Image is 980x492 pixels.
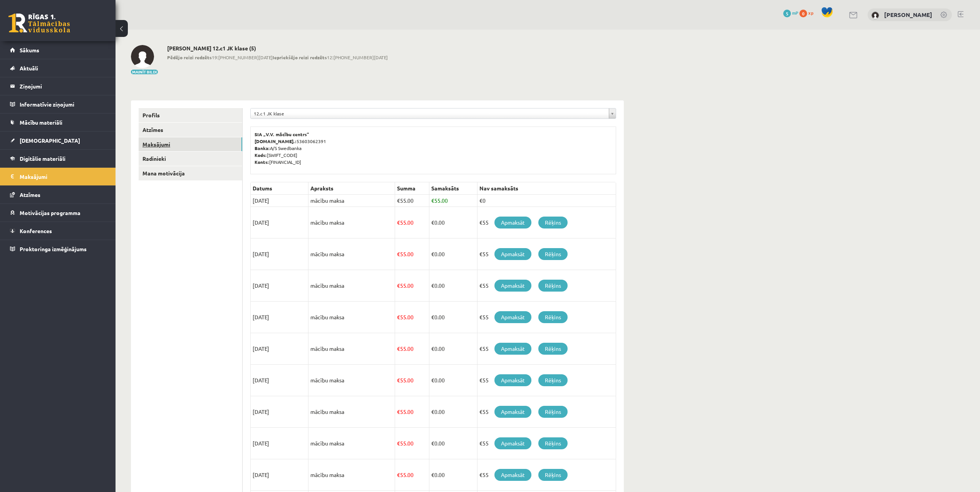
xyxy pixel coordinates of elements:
[10,113,106,131] a: Mācību materiāli
[429,238,477,270] td: 0.00
[431,219,434,226] span: €
[395,195,429,207] td: 55.00
[477,459,616,491] td: €55
[167,54,388,61] span: 19:[PHONE_NUMBER][DATE] 12:[PHONE_NUMBER][DATE]
[395,302,429,333] td: 55.00
[8,13,70,33] a: Rīgas 1. Tālmācības vidusskola
[251,238,308,270] td: [DATE]
[477,302,616,333] td: €55
[431,250,434,257] span: €
[799,10,807,17] span: 0
[139,152,242,166] a: Radinieki
[783,10,791,17] span: 5
[494,343,531,355] a: Apmaksāt
[397,250,400,257] span: €
[429,333,477,365] td: 0.00
[792,10,798,16] span: mP
[429,270,477,302] td: 0.00
[397,197,400,204] span: €
[20,245,87,252] span: Proktoringa izmēģinājums
[308,396,395,428] td: mācību maksa
[477,365,616,396] td: €55
[477,195,616,207] td: €0
[139,137,242,152] a: Maksājumi
[477,270,616,302] td: €55
[538,374,568,386] a: Rēķins
[429,459,477,491] td: 0.00
[431,377,434,384] span: €
[131,45,154,68] img: Gatis Frišmanis
[10,59,106,77] a: Aktuāli
[131,70,158,74] button: Mainīt bildi
[431,471,434,478] span: €
[20,227,52,234] span: Konferences
[431,408,434,415] span: €
[431,197,434,204] span: €
[20,137,80,144] span: [DEMOGRAPHIC_DATA]
[10,240,106,258] a: Proktoringa izmēģinājums
[395,270,429,302] td: 55.00
[251,302,308,333] td: [DATE]
[397,314,400,320] span: €
[10,132,106,149] a: [DEMOGRAPHIC_DATA]
[477,238,616,270] td: €55
[538,406,568,418] a: Rēķins
[397,408,400,415] span: €
[397,440,400,447] span: €
[808,10,813,16] span: xp
[871,12,879,19] img: Gatis Frišmanis
[308,459,395,491] td: mācību maksa
[538,248,568,260] a: Rēķins
[251,207,308,238] td: [DATE]
[477,333,616,365] td: €55
[395,428,429,459] td: 55.00
[20,47,39,53] span: Sākums
[494,248,531,260] a: Apmaksāt
[884,11,932,18] a: [PERSON_NAME]
[20,77,106,95] legend: Ziņojumi
[251,396,308,428] td: [DATE]
[429,428,477,459] td: 0.00
[308,195,395,207] td: mācību maksa
[397,219,400,226] span: €
[251,333,308,365] td: [DATE]
[429,365,477,396] td: 0.00
[494,469,531,481] a: Apmaksāt
[429,302,477,333] td: 0.00
[255,152,267,158] b: Kods:
[251,428,308,459] td: [DATE]
[431,282,434,289] span: €
[308,333,395,365] td: mācību maksa
[10,41,106,59] a: Sākums
[10,186,106,203] a: Atzīmes
[308,365,395,396] td: mācību maksa
[429,195,477,207] td: 55.00
[477,207,616,238] td: €55
[20,95,106,113] legend: Informatīvie ziņojumi
[251,270,308,302] td: [DATE]
[395,459,429,491] td: 55.00
[431,314,434,320] span: €
[20,209,80,216] span: Motivācijas programma
[431,345,434,352] span: €
[308,207,395,238] td: mācību maksa
[20,65,38,72] span: Aktuāli
[395,396,429,428] td: 55.00
[10,204,106,222] a: Motivācijas programma
[477,182,616,195] th: Nav samaksāts
[783,10,798,16] a: 5 mP
[477,428,616,459] td: €55
[538,343,568,355] a: Rēķins
[255,131,310,137] b: SIA „V.V. mācību centrs”
[397,377,400,384] span: €
[397,345,400,352] span: €
[538,280,568,292] a: Rēķins
[395,207,429,238] td: 55.00
[431,440,434,447] span: €
[799,10,817,16] a: 0 xp
[20,168,106,185] legend: Maksājumi
[10,150,106,167] a: Digitālie materiāli
[538,437,568,449] a: Rēķins
[10,168,106,185] a: Maksājumi
[273,54,327,60] b: Iepriekšējo reizi redzēts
